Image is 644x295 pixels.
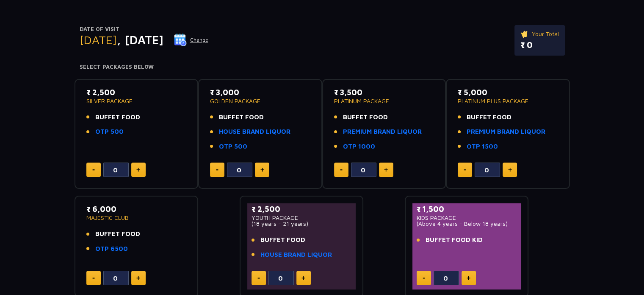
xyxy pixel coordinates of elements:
a: OTP 500 [95,127,124,137]
img: ticket [520,29,529,39]
p: MAJESTIC CLUB [86,215,187,221]
span: BUFFET FOOD [219,112,264,122]
span: BUFFET FOOD [95,229,140,239]
p: SILVER PACKAGE [86,98,187,104]
p: PLATINUM PACKAGE [334,98,434,104]
img: plus [384,168,388,172]
img: minus [340,169,343,171]
span: BUFFET FOOD [95,112,140,122]
span: [DATE] [80,33,117,47]
img: minus [92,278,95,279]
p: YOUTH PACKAGE [252,215,352,221]
a: OTP 1000 [343,142,375,152]
a: PREMIUM BRAND LIQUOR [467,127,545,137]
p: ₹ 2,500 [252,203,352,215]
span: , [DATE] [117,33,163,47]
p: ₹ 3,000 [210,87,310,98]
p: PLATINUM PLUS PACKAGE [458,98,558,104]
button: Change [174,33,209,47]
p: ₹ 5,000 [458,87,558,98]
img: plus [467,276,470,280]
span: BUFFET FOOD KID [426,235,483,245]
p: (18 years - 21 years) [252,221,352,227]
a: OTP 500 [219,142,247,152]
img: plus [508,168,512,172]
p: ₹ 2,500 [86,87,187,98]
a: PREMIUM BRAND LIQUOR [343,127,422,137]
h4: Select Packages Below [80,64,565,70]
span: BUFFET FOOD [467,112,511,122]
p: (Above 4 years - Below 18 years) [417,221,517,227]
a: HOUSE BRAND LIQUOR [260,250,332,260]
img: plus [301,276,305,280]
img: minus [464,169,466,171]
a: HOUSE BRAND LIQUOR [219,127,290,137]
a: OTP 1500 [467,142,498,152]
a: OTP 6500 [95,244,128,254]
p: Your Total [520,29,559,39]
p: ₹ 6,000 [86,203,187,215]
img: minus [257,278,260,279]
p: ₹ 0 [520,39,559,51]
img: minus [216,169,218,171]
span: BUFFET FOOD [343,112,388,122]
p: GOLDEN PACKAGE [210,98,310,104]
p: ₹ 3,500 [334,87,434,98]
span: BUFFET FOOD [260,235,305,245]
img: minus [92,169,95,171]
img: plus [260,168,264,172]
p: Date of Visit [80,25,209,34]
p: KIDS PACKAGE [417,215,517,221]
img: plus [136,276,140,280]
img: plus [136,168,140,172]
img: minus [423,278,425,279]
p: ₹ 1,500 [417,203,517,215]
